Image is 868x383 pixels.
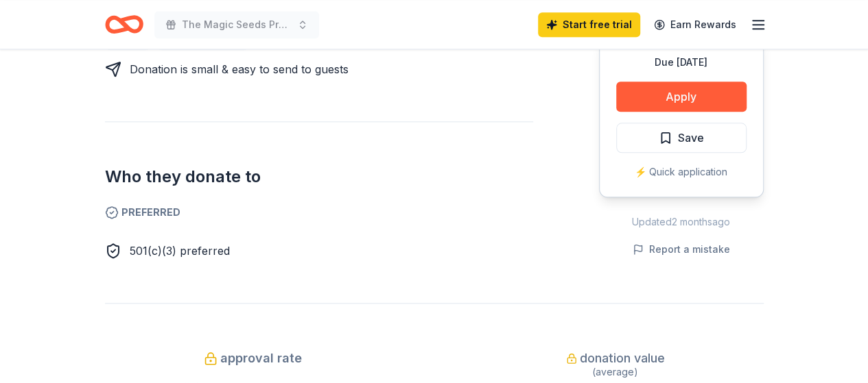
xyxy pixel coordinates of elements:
[616,164,747,180] div: ⚡️ Quick application
[467,364,764,380] div: (average)
[616,82,747,112] button: Apply
[616,54,747,71] div: Due [DATE]
[105,8,143,40] a: Home
[154,11,319,38] button: The Magic Seeds Project Pickleball Tournament
[105,166,533,188] h2: Who they donate to
[599,214,764,230] div: Updated 2 months ago
[616,123,747,153] button: Save
[220,347,302,369] span: approval rate
[182,16,292,33] span: The Magic Seeds Project Pickleball Tournament
[580,347,665,369] span: donation value
[646,12,744,37] a: Earn Rewards
[105,204,533,221] span: Preferred
[130,61,349,77] div: Donation is small & easy to send to guests
[538,12,640,37] a: Start free trial
[633,241,730,258] button: Report a mistake
[130,244,230,258] span: 501(c)(3) preferred
[678,129,704,147] span: Save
